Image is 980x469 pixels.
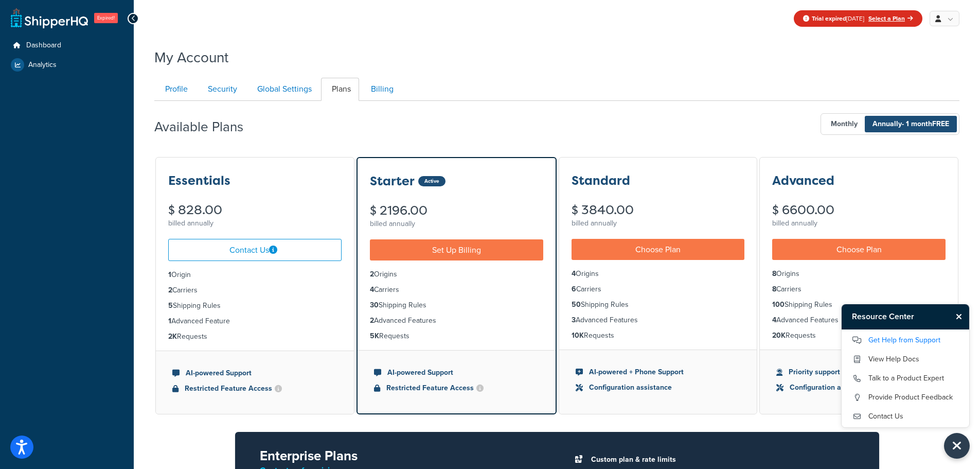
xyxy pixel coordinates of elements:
[772,239,946,260] a: Choose Plan
[572,239,745,260] a: Choose Plan
[370,284,543,296] li: Carriers
[321,78,359,101] a: Plans
[572,204,745,216] div: $ 3840.00
[868,14,913,23] a: Select a Plan
[370,175,415,188] h3: Starter
[865,116,957,132] span: Annually
[370,300,543,311] li: Shipping Rules
[418,176,446,186] div: Active
[944,433,970,459] button: Close Resource Center
[772,284,946,295] li: Carriers
[260,448,541,463] h2: Enterprise Plans
[842,304,951,329] h3: Resource Center
[168,316,171,326] strong: 1
[197,78,245,101] a: Security
[360,78,402,101] a: Billing
[586,453,854,467] li: Custom plan & rate limits
[172,383,337,394] li: Restricted Feature Access
[374,367,539,378] li: AI-powered Support
[370,284,374,295] strong: 4
[168,316,342,327] li: Advanced Feature
[821,113,959,135] button: Monthly Annually- 1 monthFREE
[772,204,946,216] div: $ 6600.00
[168,300,342,311] li: Shipping Rules
[370,269,543,280] li: Origins
[370,300,379,310] strong: 30
[168,285,172,296] strong: 2
[776,367,941,378] li: Priority support
[823,116,865,132] span: Monthly
[370,331,379,341] strong: 5K
[168,331,177,342] strong: 2K
[772,299,946,310] li: Shipping Rules
[576,367,741,378] li: AI-powered + Phone Support
[572,315,745,326] li: Advanced Features
[168,331,342,342] li: Requests
[812,14,864,23] span: [DATE]
[246,78,320,101] a: Global Settings
[154,47,228,67] h1: My Account
[572,299,745,310] li: Shipping Rules
[772,174,834,187] h3: Advanced
[374,383,539,394] li: Restricted Feature Access
[26,41,61,50] span: Dashboard
[94,13,118,23] span: Expired!
[168,174,230,187] h3: Essentials
[572,315,576,325] strong: 3
[852,332,959,349] a: Get Help from Support
[154,78,196,101] a: Profile
[572,268,576,279] strong: 4
[168,216,342,231] div: billed annually
[28,61,57,70] span: Analytics
[168,300,173,311] strong: 5
[8,36,126,55] a: Dashboard
[370,217,543,231] div: billed annually
[852,389,959,406] a: Provide Product Feedback
[772,330,786,341] strong: 20K
[572,330,584,341] strong: 10K
[776,382,941,393] li: Configuration assistance
[572,216,745,231] div: billed annually
[572,268,745,280] li: Origins
[572,284,576,294] strong: 6
[370,331,543,342] li: Requests
[168,285,342,296] li: Carriers
[852,408,959,425] a: Contact Us
[168,204,342,216] div: $ 828.00
[772,330,946,341] li: Requests
[370,239,543,260] a: Set Up Billing
[772,268,776,279] strong: 8
[8,56,126,74] a: Analytics
[576,382,741,393] li: Configuration assistance
[772,315,776,325] strong: 4
[154,119,259,134] h2: Available Plans
[572,174,630,187] h3: Standard
[902,118,949,129] span: - 1 month
[168,269,342,281] li: Origin
[370,315,374,326] strong: 2
[370,204,543,217] div: $ 2196.00
[932,118,949,129] b: FREE
[772,299,785,310] strong: 100
[168,239,342,261] a: Contact Us
[168,269,171,280] strong: 1
[772,268,946,280] li: Origins
[572,299,581,310] strong: 50
[772,284,776,294] strong: 8
[852,370,959,387] a: Talk to a Product Expert
[852,351,959,368] a: View Help Docs
[951,310,969,323] button: Close Resource Center
[572,284,745,295] li: Carriers
[772,315,946,326] li: Advanced Features
[370,269,374,280] strong: 2
[572,330,745,341] li: Requests
[370,315,543,326] li: Advanced Features
[772,216,946,231] div: billed annually
[172,368,337,379] li: AI-powered Support
[812,14,846,23] strong: Trial expired
[11,8,88,28] a: ShipperHQ Home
